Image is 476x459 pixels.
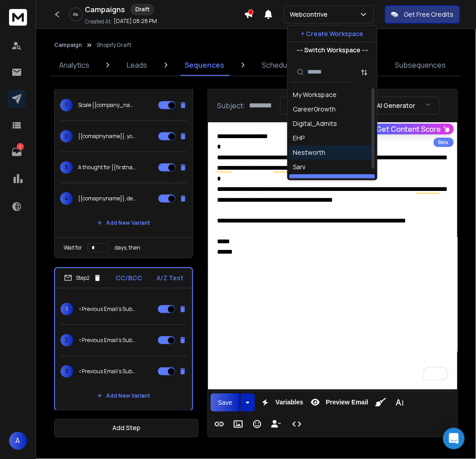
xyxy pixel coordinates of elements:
button: Save [211,394,240,412]
p: {{comapnyname}}, your dev bandwidth [78,133,136,140]
p: Scale {{company_name}} without hiring [78,102,136,109]
p: Get Free Credits [404,10,454,19]
span: 2 [60,130,73,143]
p: Leads [127,60,147,70]
p: CC/BCC [116,274,143,283]
span: 3 [60,161,73,174]
p: --- Switch Workspace --- [296,46,368,55]
button: Add New Variant [90,214,157,232]
div: To enrich screen reader interactions, please activate Accessibility in Grammarly extension settings [208,122,458,389]
div: Draft [130,4,154,15]
p: + Create Workspace [301,29,364,38]
div: CareerGrowth [293,105,336,114]
button: Clean HTML [372,394,389,412]
button: Sort by Sort A-Z [356,63,374,81]
p: Schedule [262,60,293,70]
button: Add New Variant [90,387,157,405]
span: 3 [60,365,73,378]
div: Beta [434,138,454,147]
p: Wait for [64,244,82,251]
div: Sarv [293,163,306,172]
p: [DATE] 08:28 PM [114,18,157,25]
button: Get Free Credits [385,5,460,23]
button: A [9,432,27,450]
span: Variables [274,399,305,406]
span: Preview Email [324,399,370,406]
button: Magic AI Generator [338,97,439,115]
span: 1 [60,99,73,111]
p: A/Z Test [157,274,183,283]
a: Leads [121,54,153,76]
p: Magic AI Generator [357,101,415,110]
div: Step 2 [64,274,102,282]
a: Subsequences [389,54,451,76]
p: A thought for {{firstname}} [78,164,136,171]
p: Created At: [85,18,112,25]
button: Get Content Score [373,124,454,134]
p: <Previous Email's Subject> [79,337,136,344]
div: Nestworth [293,148,326,158]
p: Subject: [217,100,245,111]
p: {{comapnyname}}, dev team capacity? [78,195,136,202]
div: EHP [293,134,305,143]
p: Webcontrive [290,10,331,19]
div: Digital_Admits [293,120,337,129]
p: days, then [115,244,140,251]
p: <Previous Email's Subject> [79,368,136,375]
a: Schedule [257,54,299,76]
p: Subsequences [395,60,446,70]
p: <Previous Email's Subject> [79,306,136,313]
a: Analytics [54,54,95,76]
button: More Text [391,394,408,412]
span: 4 [60,192,73,205]
p: Analytics [59,60,89,70]
h1: Campaigns [85,4,125,15]
button: Campaign [54,42,82,49]
p: Shopify Draft [97,42,131,49]
button: Preview Email [307,394,370,412]
div: My Workspace [293,91,337,100]
button: Add Step [54,419,199,437]
a: Sequences [179,54,230,76]
p: 0 % [74,12,79,17]
div: Open Intercom Messenger [443,428,465,450]
span: 2 [60,334,73,347]
li: Step2CC/BCCA/Z Test1<Previous Email's Subject>2<Previous Email's Subject>3<Previous Email's Subje... [54,267,193,411]
span: 1 [60,303,73,315]
li: Step1CC/BCCA/Z Test1Scale {{company_name}} without hiring2{{comapnyname}}, your dev bandwidth3A t... [54,64,193,258]
p: Sequences [185,60,224,70]
a: 1 [8,143,26,161]
button: + Create Workspace [288,26,377,42]
div: Webcontrive [293,177,332,186]
p: 1 [17,143,24,150]
button: Variables [257,394,305,412]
